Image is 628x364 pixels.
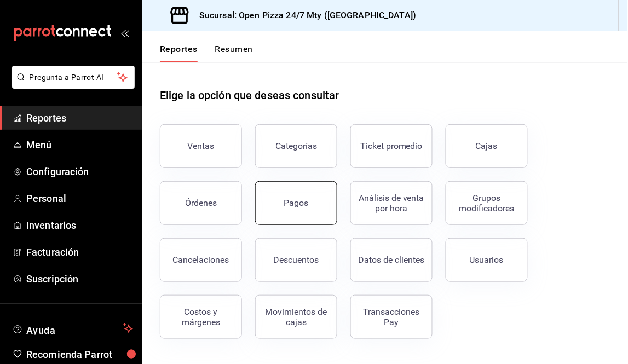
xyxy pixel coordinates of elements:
[160,238,242,282] button: Cancelaciones
[160,181,242,225] button: Órdenes
[160,44,253,62] div: navigation tabs
[350,295,433,339] button: Transacciones Pay
[358,193,425,213] div: Análisis de venta por hora
[446,238,528,282] button: Usuarios
[160,44,198,62] button: Reportes
[8,79,135,91] a: Pregunta a Parrot AI
[359,255,425,265] div: Datos de clientes
[350,181,433,225] button: Análisis de venta por hora
[360,141,423,151] div: Ticket promedio
[26,191,133,206] span: Personal
[275,141,317,151] div: Categorías
[284,198,309,208] div: Pagos
[453,193,521,213] div: Grupos modificadores
[173,255,229,265] div: Cancelaciones
[262,307,330,327] div: Movimientos de cajas
[185,198,217,208] div: Órdenes
[255,295,337,339] button: Movimientos de cajas
[167,307,235,327] div: Costos y márgenes
[476,141,498,151] div: Cajas
[191,9,416,22] h3: Sucursal: Open Pizza 24/7 Mty ([GEOGRAPHIC_DATA])
[274,255,319,265] div: Descuentos
[26,111,133,125] span: Reportes
[470,255,504,265] div: Usuarios
[350,238,433,282] button: Datos de clientes
[255,181,337,225] button: Pagos
[120,28,129,37] button: open_drawer_menu
[26,137,133,152] span: Menú
[358,307,425,327] div: Transacciones Pay
[255,238,337,282] button: Descuentos
[160,87,339,103] h1: Elige la opción que deseas consultar
[26,218,133,233] span: Inventarios
[446,181,528,225] button: Grupos modificadores
[160,295,242,339] button: Costos y márgenes
[30,72,118,83] span: Pregunta a Parrot AI
[160,124,242,168] button: Ventas
[26,347,133,362] span: Recomienda Parrot
[26,164,133,179] span: Configuración
[12,66,135,89] button: Pregunta a Parrot AI
[26,245,133,259] span: Facturación
[26,271,133,286] span: Suscripción
[188,141,215,151] div: Ventas
[215,44,253,62] button: Resumen
[350,124,433,168] button: Ticket promedio
[446,124,528,168] button: Cajas
[255,124,337,168] button: Categorías
[26,322,119,335] span: Ayuda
